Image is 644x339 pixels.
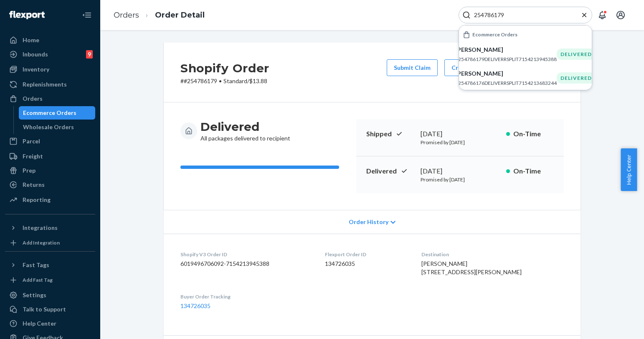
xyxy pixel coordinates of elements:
div: Inventory [23,65,49,74]
button: Help Center [621,148,637,191]
span: [PERSON_NAME] [STREET_ADDRESS][PERSON_NAME] [421,260,522,275]
p: Promised by [DATE] [421,176,499,183]
a: Inbounds9 [5,48,95,61]
a: Help Center [5,317,95,330]
p: #254786176DELIVERRSPLIT7154213683244 [455,79,557,87]
div: Returns [23,181,45,189]
a: Add Fast Tag [5,275,95,285]
a: Inventory [5,63,95,76]
h3: Delivered [200,119,290,134]
a: Orders [114,10,139,20]
div: Replenishments [23,80,67,89]
div: Home [23,36,39,44]
a: Ecommerce Orders [19,106,96,120]
dt: Destination [421,251,564,258]
ol: breadcrumbs [107,3,211,28]
a: Replenishments [5,78,95,91]
dd: 6019496706092-7154213945388 [180,260,312,268]
dt: Flexport Order ID [325,251,408,258]
dd: 134726035 [325,260,408,268]
div: [DATE] [421,166,499,176]
a: Returns [5,178,95,191]
div: Freight [23,152,43,161]
div: Add Fast Tag [23,276,53,283]
div: Wholesale Orders [23,123,74,131]
button: Close Search [580,11,588,20]
dt: Buyer Order Tracking [180,293,312,300]
span: Standard [223,77,247,84]
div: 9 [86,50,93,59]
a: Parcel [5,135,95,148]
div: All packages delivered to recipient [200,119,290,143]
a: Prep [5,164,95,177]
a: Settings [5,288,95,302]
button: Open account menu [612,7,629,23]
div: Fast Tags [23,261,49,269]
a: Freight [5,150,95,163]
input: Search Input [471,11,573,19]
a: Orders [5,92,95,105]
p: On-Time [513,166,554,176]
div: DELIVERED [557,48,596,60]
div: Prep [23,166,35,175]
a: Reporting [5,193,95,206]
div: Help Center [23,319,56,328]
h2: Shopify Order [180,59,269,77]
p: Delivered [366,166,414,176]
div: [DATE] [421,129,499,139]
p: [PERSON_NAME] [455,69,557,78]
button: Open notifications [594,7,611,23]
span: Order History [349,218,388,226]
svg: Search Icon [462,11,471,19]
button: Fast Tags [5,258,95,272]
button: Integrations [5,221,95,234]
p: Shipped [366,129,414,139]
div: Settings [23,291,46,299]
a: Home [5,33,95,47]
button: Create Return [444,59,499,76]
a: Wholesale Orders [19,120,96,134]
button: Close Navigation [79,7,95,23]
p: On-Time [513,129,554,139]
h6: Ecommerce Orders [472,32,517,37]
div: Inbounds [23,50,48,59]
div: Add Integration [23,239,60,246]
dt: Shopify V3 Order ID [180,251,312,258]
a: Talk to Support [5,303,95,316]
p: # #254786179 / $13.88 [180,77,269,85]
div: Integrations [23,224,58,232]
p: #254786179DELIVERRSPLIT7154213945388 [455,56,557,63]
p: [PERSON_NAME] [455,46,557,54]
div: Talk to Support [23,305,66,314]
div: Parcel [23,137,40,145]
div: Reporting [23,196,51,204]
p: Promised by [DATE] [421,139,499,146]
img: Flexport logo [9,11,45,19]
div: Orders [23,94,43,103]
button: Submit Claim [387,59,438,76]
div: DELIVERED [557,72,596,84]
div: Ecommerce Orders [23,109,76,117]
a: Order Detail [155,10,205,20]
a: Add Integration [5,238,95,248]
span: • [219,77,222,84]
a: 134726035 [180,302,210,309]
